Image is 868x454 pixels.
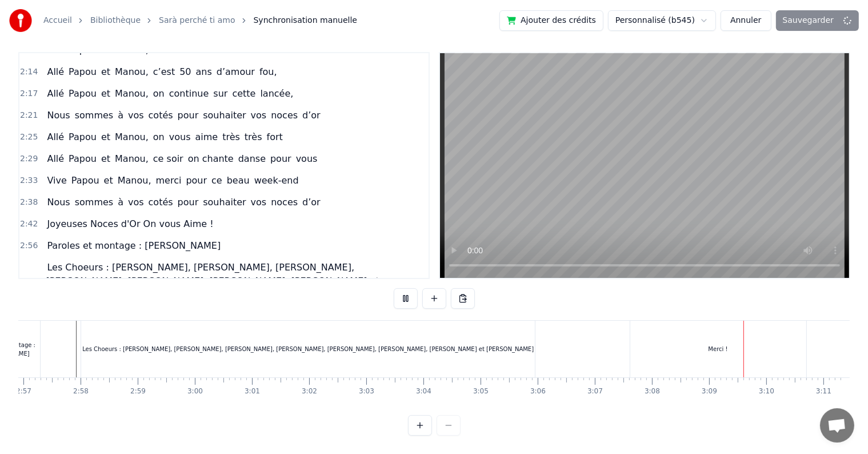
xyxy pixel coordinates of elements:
span: cotés [147,109,174,122]
span: 2:29 [20,153,38,165]
span: Manou, [117,174,153,187]
span: week-end [253,174,300,187]
span: pour [269,152,293,165]
a: Bibliothèque [90,15,141,26]
span: Joyeuses Noces d'Or On vous Aime ! [46,217,214,230]
span: 2:33 [20,175,38,186]
span: Allé [46,152,65,165]
span: Allé [46,130,65,144]
span: Papou [67,152,98,165]
span: ce [210,174,223,187]
span: 2:58 [20,276,38,287]
span: on chante [187,152,235,165]
span: vos [127,196,145,209]
span: souhaiter [202,109,247,122]
span: et [100,65,111,78]
div: 3:03 [359,387,374,396]
div: 2:58 [73,387,89,396]
span: ans [195,65,213,78]
span: Papou [67,130,98,144]
button: Ajouter des crédits [499,10,603,31]
span: Synchronisation manuelle [254,15,358,26]
span: vous [168,130,192,144]
span: vos [250,196,268,209]
div: 3:09 [702,387,717,396]
span: très [221,130,241,144]
span: Paroles et montage : [PERSON_NAME] [46,239,222,252]
span: fou, [258,65,278,78]
span: 2:14 [20,66,38,78]
span: ce soir [152,152,185,165]
div: 3:01 [245,387,260,396]
span: continue [168,87,210,100]
div: 3:06 [530,387,546,396]
span: Nous [46,109,71,122]
div: 3:04 [416,387,431,396]
span: à [117,196,125,209]
span: d’or [301,109,322,122]
div: 3:05 [473,387,489,396]
div: 3:11 [816,387,831,396]
span: pour [177,109,200,122]
span: Nous [46,196,71,209]
span: on [152,87,166,100]
span: lancée, [259,87,294,100]
span: Vive [46,174,67,187]
span: à [117,109,125,122]
span: d’amour [215,65,256,78]
span: 50 [178,65,192,78]
span: Manou, [114,130,150,144]
span: cotés [147,196,174,209]
div: 3:08 [645,387,660,396]
span: Papou [67,87,98,100]
span: sommes [74,196,114,209]
span: Manou, [114,152,150,165]
span: 2:21 [20,110,38,121]
span: 2:38 [20,197,38,208]
span: noces [270,109,299,122]
span: sur [212,87,229,100]
a: Sarà perché ti amo [159,15,235,26]
span: sommes [74,109,114,122]
span: Les Choeurs : [PERSON_NAME], [PERSON_NAME], [PERSON_NAME], [PERSON_NAME], [PERSON_NAME], [PERSON_... [46,261,379,301]
div: Les Choeurs : [PERSON_NAME], [PERSON_NAME], [PERSON_NAME], [PERSON_NAME], [PERSON_NAME], [PERSON_... [82,345,534,353]
span: 2:56 [20,240,38,252]
span: Allé [46,87,65,100]
span: et [103,174,114,187]
span: 2:17 [20,88,38,99]
span: souhaiter [202,196,247,209]
span: Papou [70,174,101,187]
span: on [152,130,166,144]
nav: breadcrumb [43,15,357,26]
span: Papou [67,65,98,78]
span: Allé [46,65,65,78]
span: fort [266,130,284,144]
span: Manou, [114,87,150,100]
span: et [100,130,111,144]
div: 3:02 [302,387,317,396]
a: Accueil [43,15,72,26]
span: c’est [152,65,176,78]
span: 2:25 [20,132,38,143]
span: vous [295,152,319,165]
span: pour [185,174,208,187]
span: vos [250,109,268,122]
span: et [100,152,111,165]
span: d’or [301,196,322,209]
span: aime [194,130,219,144]
span: cette [231,87,257,100]
span: 2:42 [20,218,38,230]
span: pour [177,196,200,209]
span: danse [237,152,267,165]
div: 2:59 [130,387,146,396]
span: beau [226,174,251,187]
div: 3:00 [187,387,203,396]
a: Ouvrir le chat [820,408,854,443]
div: 3:07 [587,387,603,396]
button: Annuler [721,10,771,31]
img: youka [9,9,32,32]
span: Manou, [114,65,150,78]
span: noces [270,196,299,209]
div: 2:57 [16,387,31,396]
div: Merci ! [709,345,728,353]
